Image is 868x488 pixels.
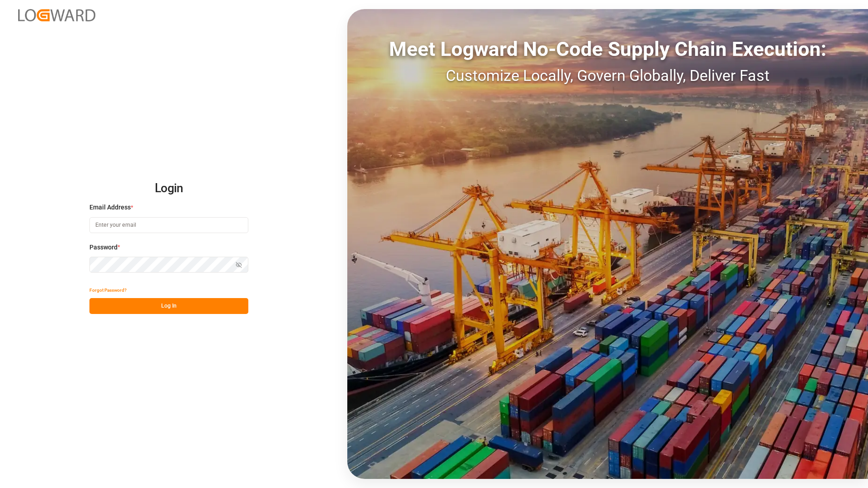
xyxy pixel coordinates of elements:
[89,298,248,314] button: Log In
[18,9,95,21] img: Logward_new_orange.png
[89,243,118,252] span: Password
[347,64,868,87] div: Customize Locally, Govern Globally, Deliver Fast
[89,282,127,298] button: Forgot Password?
[89,217,248,233] input: Enter your email
[89,203,131,212] span: Email Address
[347,34,868,64] div: Meet Logward No-Code Supply Chain Execution:
[89,174,248,203] h2: Login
